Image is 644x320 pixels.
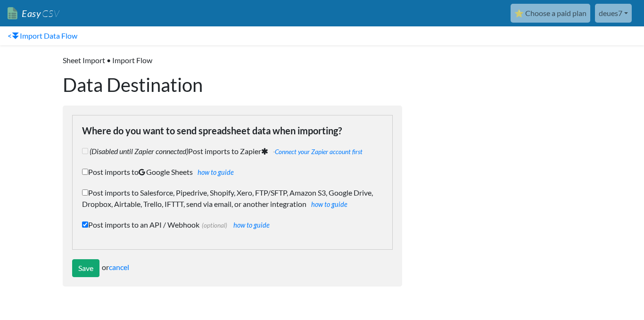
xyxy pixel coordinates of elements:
[275,148,363,156] a: Connect your Zapier account first
[595,4,632,23] a: deues7
[82,125,383,136] h4: Where do you want to send spreadsheet data when importing?
[82,187,383,210] label: Post imports to Salesforce, Pipedrive, Shopify, Xero, FTP/SFTP, Amazon S3, Google Drive, Dropbox,...
[233,221,270,229] a: how to guide
[90,147,188,156] i: (Disabled until Zapier connected)
[82,166,383,178] label: Post imports to Google Sheets
[82,189,88,196] input: Post imports to Salesforce, Pipedrive, Shopify, Xero, FTP/SFTP, Amazon S3, Google Drive, Dropbox,...
[63,55,402,66] p: Sheet Import • Import Flow
[72,259,393,277] div: or
[82,148,88,154] input: (Disabled until Zapier connected)Post imports to Zapier -Connect your Zapier account first
[82,219,383,230] label: Post imports to an API / Webhook
[82,169,88,175] input: Post imports toGoogle Sheetshow to guide
[311,200,347,208] a: how to guide
[41,8,59,19] span: CSV
[63,74,402,96] h1: Data Destination
[82,146,383,157] label: Post imports to Zapier
[511,4,590,23] a: ⭐ Choose a paid plan
[109,263,129,271] a: cancel
[8,4,59,23] a: EasyCSV
[199,222,227,229] span: (optional)
[198,168,234,176] a: how to guide
[271,148,363,156] span: -
[82,222,88,228] input: Post imports to an API / Webhook(optional) how to guide
[72,259,99,277] input: Save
